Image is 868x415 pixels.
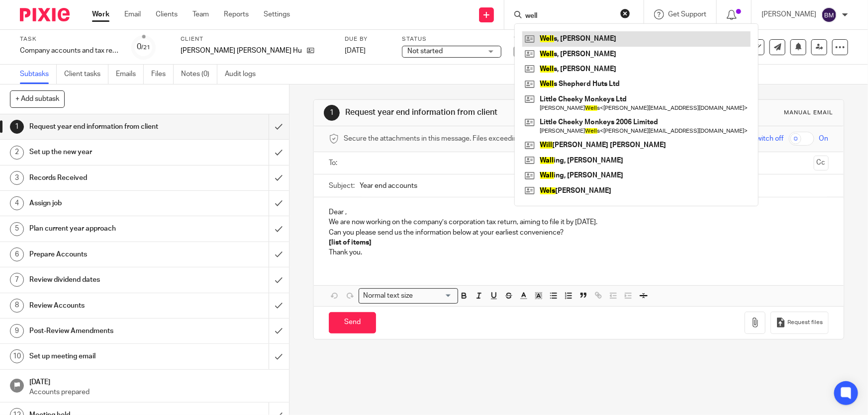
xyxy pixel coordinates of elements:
h1: Plan current year approach [29,221,182,236]
a: Subtasks [20,65,57,84]
a: Emails [116,65,144,84]
img: Pixie [20,8,70,21]
label: Client [181,35,332,43]
button: Clear [620,8,630,18]
p: Can you please send us the information below at your earliest convenience? [329,228,828,238]
a: Notes (0) [181,65,217,84]
label: To: [329,158,340,168]
small: /21 [142,45,151,50]
span: Request files [788,319,823,327]
span: Not started [407,48,443,55]
span: Normal text size [361,291,415,301]
input: Search [524,12,614,21]
h1: Set up meeting email [29,349,182,364]
h1: Post-Review Amendments [29,324,182,338]
h1: [DATE] [29,375,279,387]
h1: Review Accounts [29,298,182,313]
a: Reports [224,9,249,19]
h1: Set up the new year [29,145,182,160]
strong: [list of items] [329,239,372,246]
div: Company accounts and tax return [20,46,119,56]
h1: Records Received [29,170,182,185]
span: [DATE] [345,47,366,54]
div: 3 [10,171,24,185]
div: 0 [137,41,151,53]
div: Search for option [359,288,458,304]
span: Switch off [753,134,784,144]
p: Dear , [329,207,828,217]
input: Search for option [416,291,452,301]
div: 1 [10,120,24,134]
label: Tags [514,35,613,43]
button: + Add subtask [10,90,65,107]
label: Due by [345,35,389,43]
label: Subject: [329,181,355,191]
span: Secure the attachments in this message. Files exceeding the size limit (10MB) will be secured aut... [344,134,676,144]
div: 2 [10,146,24,160]
div: 4 [10,196,24,210]
p: We are now working on the company’s corporation tax return, aiming to file it by [DATE]. [329,217,828,227]
a: Settings [264,9,290,19]
label: Status [402,35,501,43]
h1: Prepare Accounts [29,247,182,262]
a: Email [124,9,141,19]
div: 10 [10,349,24,363]
div: 9 [10,324,24,338]
p: [PERSON_NAME] [PERSON_NAME] Huts Ltd [181,46,302,56]
h1: Review dividend dates [29,272,182,287]
img: svg%3E [821,7,837,23]
div: 5 [10,222,24,236]
a: Client tasks [64,65,108,84]
a: Team [193,9,209,19]
p: Thank you. [329,248,828,257]
span: Get Support [668,11,706,18]
div: 1 [324,105,340,121]
div: Manual email [784,109,834,117]
div: 8 [10,299,24,313]
button: Cc [814,156,829,170]
a: Work [92,9,109,19]
a: Audit logs [225,65,263,84]
p: [PERSON_NAME] [762,9,816,19]
a: Clients [156,9,178,19]
label: Task [20,35,119,43]
button: Request files [771,312,828,334]
div: 6 [10,248,24,261]
p: Accounts prepared [29,387,279,397]
h1: Request year end information from client [345,107,600,118]
div: 7 [10,273,24,287]
span: On [819,134,829,144]
a: Files [151,65,174,84]
h1: Request year end information from client [29,119,182,134]
h1: Assign job [29,196,182,211]
input: Send [329,312,376,333]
